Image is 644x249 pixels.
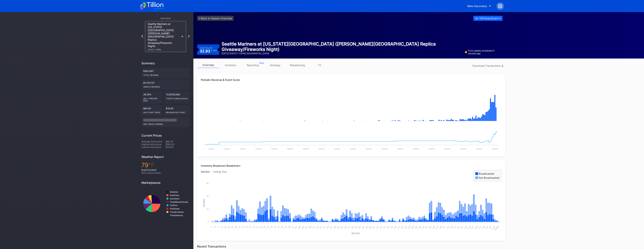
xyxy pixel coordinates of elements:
text: 123 [259,225,263,229]
a: <-Back to Season Overview [197,16,234,21]
text: TicketMasterResale [170,201,188,203]
button: Go ToPrimaryEvent-> [473,16,503,21]
text: VividSeats [170,208,180,210]
text: 101 [220,225,224,229]
text: 105 [227,225,231,229]
svg: Chart title [201,181,501,237]
text: 60 [206,182,209,184]
div: 32.93 [200,49,217,53]
text: 335 [354,225,358,229]
text: 133 [276,225,280,229]
text: [DATE] [366,148,372,150]
text: 432 [414,225,418,229]
div: Total Revenue [143,72,188,76]
div: 50 % chance of rain [141,172,190,174]
text: 405 [368,225,372,229]
text: 111 [238,225,241,229]
a: reporting [242,62,264,68]
text: 531 [478,225,482,229]
div: $80.39 [166,140,190,143]
text: 416 [386,225,390,229]
div: $64.82 [141,105,163,115]
text: 323 [333,225,337,229]
text: 422 [396,225,400,229]
text: [DATE] [240,148,246,150]
div: $18.50 [164,105,190,115]
div: Seattle Mariners at [US_STATE][GEOGRAPHIC_DATA] ([PERSON_NAME][GEOGRAPHIC_DATA] Replica Giveaway/... [148,22,180,51]
text: 525 [467,225,471,229]
text: 434 [418,225,422,229]
text: 115 [245,225,248,229]
text: 127 [266,225,270,229]
text: 17 [217,225,220,228]
div: Broadcasted [479,172,494,175]
text: Section [351,232,359,235]
button: Download Transactions [471,63,505,68]
div: Not Broadcasted [479,176,499,179]
text: 15 [213,225,216,228]
text: [DATE] [318,148,325,150]
text: 125 [262,225,266,229]
text: TicketNetwork [170,214,183,216]
text: 535 [485,225,489,229]
text: 537 [488,225,492,229]
text: 426 [403,225,407,229]
text: 424 [400,225,404,229]
div: Event Score [200,46,212,49]
div: Sell Through Rate [143,96,161,102]
div: Summary [141,61,190,65]
text: 317 [322,225,326,229]
div: [DATE] 7:10PM [148,48,180,51]
div: Avg ticket price [143,110,161,114]
text: 519 [457,225,461,229]
text: 313 [315,225,319,229]
text: 428 [407,225,411,229]
text: 513 [446,225,450,229]
div: Recent Transactions [197,245,505,248]
text: [DATE] [413,148,419,150]
div: $361,897 [141,68,190,78]
text: [DATE] [271,148,277,150]
div: 28.54% [141,91,163,104]
text: 331 [347,225,351,229]
text: CADI [491,225,496,230]
text: 307 [305,225,308,229]
text: 418 [390,225,393,229]
div: 13,979/5,583 [164,91,190,104]
text: 20 [206,208,209,210]
text: 325 [336,225,340,229]
text: [DATE] [350,148,356,150]
div: Listing Size [213,170,230,181]
div: This Event [141,17,190,20]
div: Periodic Revenue & Event Score [201,78,501,81]
text: 0 [207,221,209,223]
text: [DATE] [476,148,482,150]
text: 501 [425,225,429,229]
div: Average ticket price [141,140,166,143]
text: 131 [273,225,277,229]
text: 521 [460,225,464,229]
text: 517 [453,225,457,229]
div: Unsold Revenue [143,84,188,88]
text: 414 [383,225,386,229]
div: Mets Secondary [467,4,487,8]
div: Tickets Unsold/Sold [166,96,188,100]
div: Section [201,170,213,181]
div: Inventory Broadcast Breakdown [201,164,501,167]
div: Lowest ticket price [141,146,166,148]
text: [DATE] [224,148,230,150]
text: 40 [206,195,209,197]
text: 511 [443,225,446,229]
span: ℉ [148,161,155,169]
text: 333 [351,225,354,229]
button: Mets Secondary [465,3,494,9]
text: 436 [421,225,425,229]
text: [DATE] [492,148,498,150]
text: [DATE] [303,148,309,150]
div: Seattle Mariners at [US_STATE][GEOGRAPHIC_DATA] ([PERSON_NAME][GEOGRAPHIC_DATA] Replica Giveaway/... [222,41,463,52]
text: [DATE] [256,148,262,150]
text: 505 [432,225,436,229]
div: 79 [141,161,190,169]
text: StubHub [170,191,178,193]
text: 529 [474,225,478,229]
